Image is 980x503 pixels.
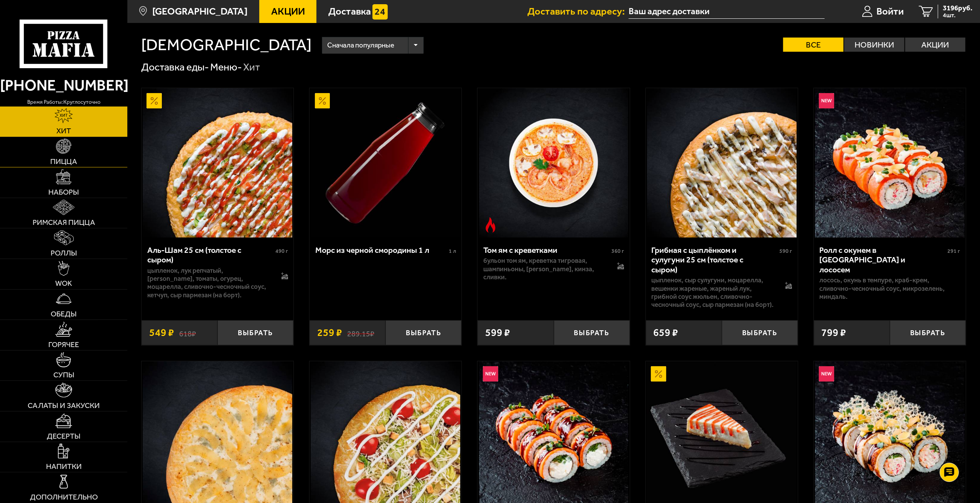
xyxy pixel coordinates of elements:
h1: [DEMOGRAPHIC_DATA] [141,37,311,53]
p: бульон том ям, креветка тигровая, шампиньоны, [PERSON_NAME], кинза, сливки. [483,257,607,281]
span: Роллы [51,249,77,257]
span: Сначала популярные [327,36,394,55]
span: Салаты и закуски [28,402,100,410]
span: 4 шт. [943,12,972,18]
span: Обеды [51,310,77,318]
span: 1 л [449,248,456,254]
span: Доставить по адресу: [527,7,629,16]
span: Дополнительно [30,493,98,501]
span: 360 г [611,248,624,254]
p: лосось, окунь в темпуре, краб-крем, сливочно-чесночный соус, микрозелень, миндаль. [819,276,960,301]
img: 15daf4d41897b9f0e9f617042186c801.svg [372,4,388,20]
div: Аль-Шам 25 см (толстое с сыром) [147,245,273,265]
span: 799 ₽ [821,328,846,338]
input: Ваш адрес доставки [629,5,825,19]
img: Новинка [483,366,498,382]
span: 599 ₽ [485,328,510,338]
div: Том ям с креветками [483,245,609,255]
span: 490 г [275,248,288,254]
span: WOK [55,280,72,287]
label: Новинки [844,38,904,52]
div: Ролл с окунем в [GEOGRAPHIC_DATA] и лососем [819,245,945,275]
a: Грибная с цыплёнком и сулугуни 25 см (толстое с сыром) [646,88,798,238]
img: Ролл с окунем в темпуре и лососем [815,88,965,238]
span: Акции [271,7,305,16]
span: Десерты [47,433,81,440]
div: Морс из черной смородины 1 л [315,245,447,255]
img: Острое блюдо [483,217,498,233]
img: Морс из черной смородины 1 л [311,88,460,238]
img: Акционный [147,93,162,108]
span: Хит [56,127,71,135]
img: Новинка [819,93,834,108]
span: 291 г [947,248,960,254]
p: цыпленок, сыр сулугуни, моцарелла, вешенки жареные, жареный лук, грибной соус Жюльен, сливочно-че... [651,276,775,309]
button: Выбрать [554,320,630,345]
s: 289.15 ₽ [347,328,374,338]
p: цыпленок, лук репчатый, [PERSON_NAME], томаты, огурец, моцарелла, сливочно-чесночный соус, кетчуп... [147,267,271,299]
span: Доставка [328,7,371,16]
img: Грибная с цыплёнком и сулугуни 25 см (толстое с сыром) [647,88,797,238]
img: Том ям с креветками [479,88,629,238]
a: АкционныйАль-Шам 25 см (толстое с сыром) [142,88,293,238]
span: 590 г [779,248,792,254]
span: Супы [53,371,74,379]
span: [GEOGRAPHIC_DATA] [152,7,247,16]
label: Акции [905,38,965,52]
a: АкционныйМорс из черной смородины 1 л [310,88,461,238]
span: 259 ₽ [317,328,342,338]
span: 549 ₽ [149,328,174,338]
span: Войти [876,7,904,16]
span: Пицца [50,158,77,165]
span: Наборы [48,188,79,196]
img: Акционный [315,93,330,108]
a: Острое блюдоТом ям с креветками [478,88,629,238]
span: 3196 руб. [943,5,972,12]
span: Напитки [46,463,82,470]
a: Меню- [210,61,242,73]
span: Римская пицца [33,219,95,226]
button: Выбрать [722,320,798,345]
img: Новинка [819,366,834,382]
span: Горячее [48,341,79,349]
button: Выбрать [217,320,293,345]
div: Грибная с цыплёнком и сулугуни 25 см (толстое с сыром) [651,245,777,275]
a: НовинкаРолл с окунем в темпуре и лососем [814,88,966,238]
img: Акционный [651,366,666,382]
s: 618 ₽ [179,328,196,338]
a: Доставка еды- [141,61,209,73]
label: Все [783,38,843,52]
img: Аль-Шам 25 см (толстое с сыром) [143,88,292,238]
button: Выбрать [385,320,461,345]
div: Хит [243,61,260,74]
span: 659 ₽ [653,328,678,338]
button: Выбрать [890,320,966,345]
